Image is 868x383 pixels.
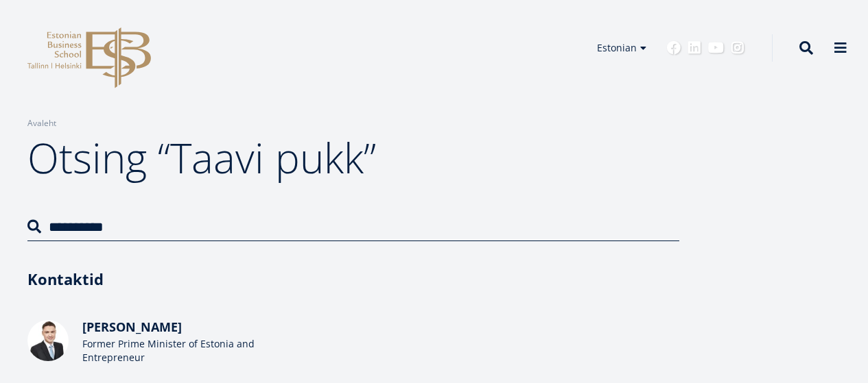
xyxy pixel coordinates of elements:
a: Avaleht [27,116,56,130]
h1: Otsing “Taavi pukk” [27,130,679,185]
img: Taavi Rõivas [27,320,69,361]
span: [PERSON_NAME] [82,319,182,335]
a: Linkedin [688,41,701,55]
h3: Kontaktid [27,269,679,289]
a: Facebook [667,41,681,55]
div: Former Prime Minister of Estonia and Entrepreneur [82,337,288,365]
a: Instagram [731,41,744,55]
a: Youtube [708,41,724,55]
